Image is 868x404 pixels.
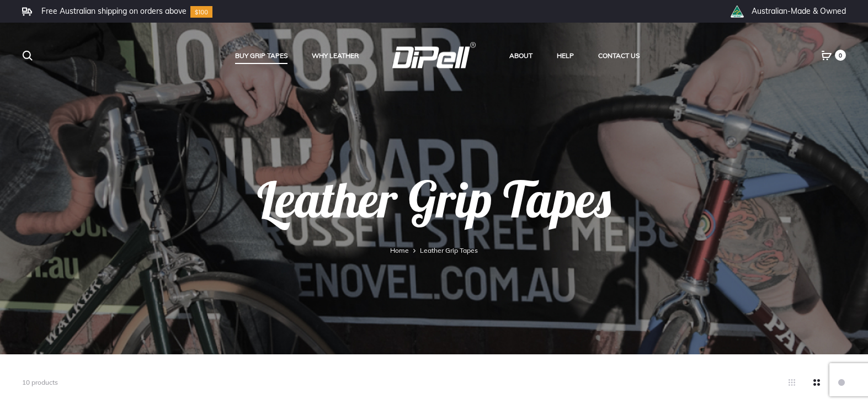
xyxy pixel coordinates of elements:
span: 0 [835,50,846,61]
a: 0 [821,50,832,60]
li: Free Australian shipping on orders above [41,6,187,16]
h1: Leather Grip Tapes [22,174,846,243]
a: About [509,49,532,63]
img: Group-10.svg [190,6,212,18]
img: Frame.svg [22,7,32,16]
img: th_right_icon2.png [730,6,744,18]
a: Why Leather [312,49,359,63]
img: DiPell [392,42,476,68]
a: Buy Grip Tapes [235,49,287,63]
p: 10 products [22,376,58,388]
li: Australian-Made & Owned [752,6,846,16]
nav: Leather Grip Tapes [22,243,846,258]
a: Home [390,246,409,254]
a: Contact Us [598,49,640,63]
a: Help [557,49,574,63]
